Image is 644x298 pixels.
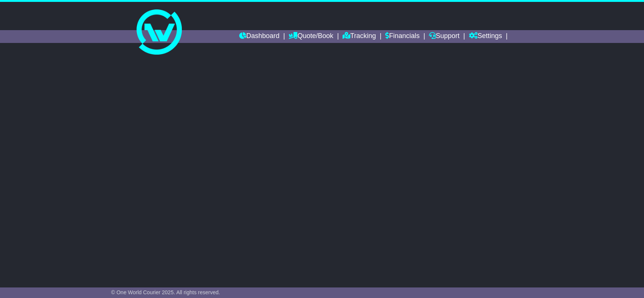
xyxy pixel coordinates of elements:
a: Support [429,30,460,43]
a: Dashboard [239,30,280,43]
span: © One World Courier 2025. All rights reserved. [111,289,220,295]
a: Tracking [343,30,376,43]
a: Quote/Book [289,30,333,43]
a: Financials [385,30,420,43]
a: Settings [469,30,502,43]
